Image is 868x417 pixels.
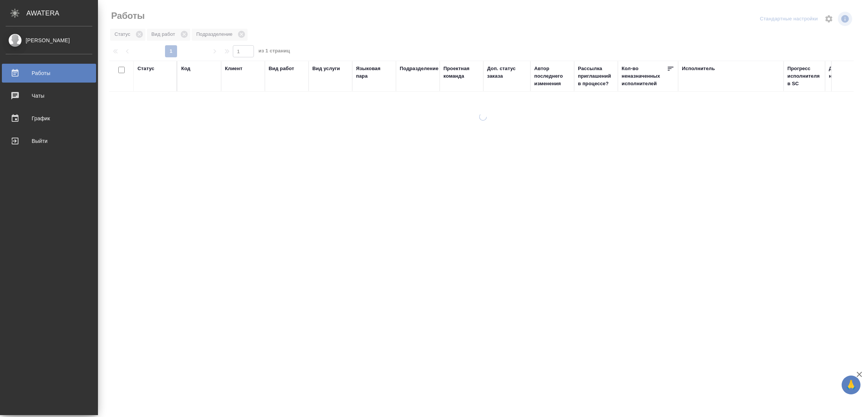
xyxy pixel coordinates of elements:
div: Вид работ [269,65,294,72]
div: Вид услуги [312,65,340,72]
div: Подразделение [400,65,439,72]
a: Чаты [2,86,96,105]
div: [PERSON_NAME] [6,36,92,44]
div: Выйти [6,135,92,147]
a: Выйти [2,132,96,150]
div: Кол-во неназначенных исполнителей [622,65,667,87]
div: Языковая пара [356,65,392,80]
div: График [6,113,92,124]
div: Дата начала [829,65,851,80]
div: Проектная команда [443,65,480,80]
div: Клиент [225,65,242,72]
div: Статус [138,65,154,72]
button: 🙏 [842,376,860,394]
div: Доп. статус заказа [487,65,527,80]
a: График [2,109,96,128]
div: Прогресс исполнителя в SC [787,65,821,87]
div: Рассылка приглашений в процессе? [578,65,614,87]
div: AWATERA [26,6,98,21]
div: Исполнитель [682,65,715,72]
div: Код [181,65,190,72]
div: Автор последнего изменения [534,65,570,87]
div: Работы [6,67,92,79]
div: Чаты [6,90,92,101]
span: 🙏 [845,377,857,393]
a: Работы [2,64,96,83]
